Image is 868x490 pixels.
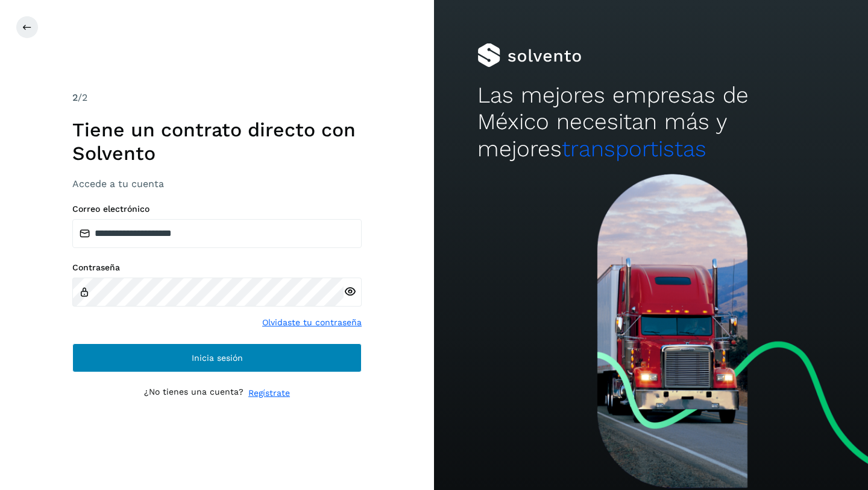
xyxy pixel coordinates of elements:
[248,387,290,399] a: Regístrate
[72,343,362,372] button: Inicia sesión
[477,82,825,162] h2: Las mejores empresas de México necesitan más y mejores
[262,316,362,329] a: Olvidaste tu contraseña
[72,204,362,214] label: Correo electrónico
[72,118,362,165] h1: Tiene un contrato directo con Solvento
[144,387,244,399] p: ¿No tienes una cuenta?
[562,136,706,162] span: transportistas
[72,91,362,105] div: /2
[72,262,362,273] label: Contraseña
[192,354,243,362] span: Inicia sesión
[72,178,362,189] h3: Accede a tu cuenta
[72,92,78,103] span: 2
